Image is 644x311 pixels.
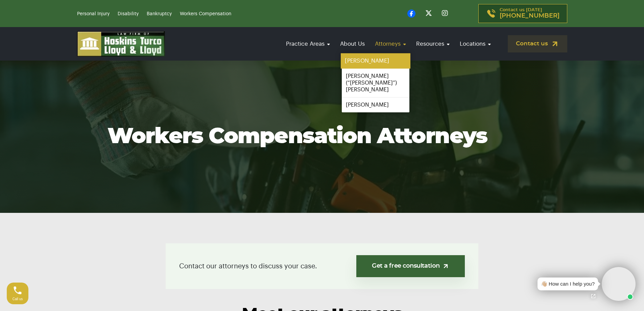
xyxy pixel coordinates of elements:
[341,53,410,69] a: [PERSON_NAME]
[456,34,494,53] a: Locations
[283,34,333,53] a: Practice Areas
[478,4,567,23] a: Contact us [DATE][PHONE_NUMBER]
[337,34,368,53] a: About Us
[118,12,139,16] a: Disability
[500,8,559,19] p: Contact us [DATE]
[356,255,465,277] a: Get a free consultation
[413,34,453,53] a: Resources
[13,297,23,301] span: Call us
[342,69,409,97] a: [PERSON_NAME] (“[PERSON_NAME]”) [PERSON_NAME]
[500,13,559,19] span: [PHONE_NUMBER]
[541,280,595,288] div: 👋🏼 How can I help you?
[508,35,567,52] a: Contact us
[77,12,110,16] a: Personal Injury
[166,243,478,289] div: Contact our attorneys to discuss your case.
[180,12,231,16] a: Workers Compensation
[108,125,537,149] h1: Workers Compensation Attorneys
[586,289,600,303] a: Open chat
[147,12,172,16] a: Bankruptcy
[442,263,449,270] img: arrow-up-right-light.svg
[372,34,409,53] a: Attorneys
[77,31,165,57] img: logo
[342,97,409,112] a: [PERSON_NAME]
